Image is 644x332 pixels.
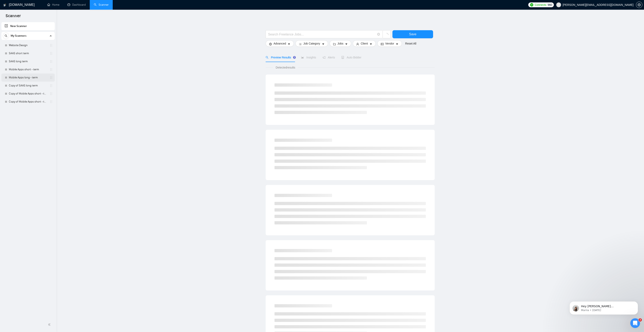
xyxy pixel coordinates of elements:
a: SAAS long term [9,57,47,65]
span: holder [50,84,53,87]
span: robot [341,56,344,59]
a: Reset All [405,41,416,46]
span: folder [333,43,336,46]
span: caret-down [322,43,325,46]
span: caret-down [369,43,372,46]
span: Job Category [303,41,320,46]
span: holder [50,68,53,71]
span: notification [323,56,325,59]
span: Alerts [323,56,335,59]
a: homeHome [47,3,59,6]
li: My Scanners [1,32,55,106]
a: Website Design [9,41,47,49]
a: dashboardDashboard [67,3,86,6]
a: setting [636,3,642,6]
button: settingAdvancedcaret-down [266,40,294,47]
a: New Scanner [5,22,52,30]
span: Client [361,41,368,46]
iframe: Intercom notifications message [563,293,644,321]
span: info-circle [377,33,380,36]
span: bars [299,43,302,46]
button: barsJob Categorycaret-down [295,40,328,47]
button: folderJobscaret-down [330,40,351,47]
span: Advanced [273,41,286,46]
span: setting [636,3,642,6]
button: setting [636,2,642,8]
span: setting [269,43,272,46]
span: Preview Results [266,56,295,59]
a: Copy of Mobile Apps short - term [9,98,47,106]
span: caret-down [345,43,348,46]
li: New Scanner [1,22,55,30]
img: logo [3,2,6,8]
span: holder [50,92,53,95]
span: My Scanners [11,32,27,40]
span: search [3,34,9,37]
input: Search Freelance Jobs... [268,32,376,37]
span: Vendor [385,41,394,46]
a: Copy of SAAS long term [9,82,47,90]
span: holder [50,76,53,79]
span: Auto Bidder [341,56,361,59]
div: Tooltip anchor [293,56,296,59]
a: Mobile Apps short - term [9,65,47,74]
span: holder [50,52,53,55]
span: Jobs [337,41,344,46]
iframe: Intercom live chat [630,318,640,328]
a: searchScanner [94,3,109,6]
span: holder [50,60,53,63]
span: holder [50,100,53,103]
span: Detected results [273,65,298,70]
span: loading [385,33,388,37]
span: idcard [381,43,384,46]
span: search [266,56,268,59]
span: 2 [639,318,642,322]
button: idcardVendorcaret-down [377,40,402,47]
span: area-chart [301,56,304,59]
span: caret-down [396,43,398,46]
a: Mobile Apps long - term [9,74,47,82]
button: search [3,33,9,39]
span: Connects: [535,3,547,7]
a: Copy of Mobile Apps short - term [9,90,47,98]
a: SAAS short term [9,49,47,57]
button: userClientcaret-down [353,40,376,47]
span: Scanner [2,13,24,21]
span: caret-down [288,43,290,46]
span: Insights [301,56,316,59]
span: 960 [548,3,552,7]
span: holder [50,44,53,47]
span: user [356,43,359,46]
img: upwork-logo.png [530,3,533,6]
span: Save [409,32,416,37]
span: double-left [48,323,52,327]
span: user [557,3,560,6]
button: Save [392,30,433,38]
